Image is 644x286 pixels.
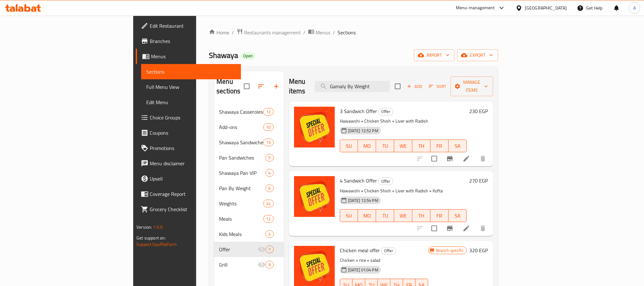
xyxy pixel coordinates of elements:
a: Full Menu View [141,79,241,95]
button: FR [430,209,449,222]
nav: breadcrumb [209,28,498,37]
div: Pan Sandwiches [219,154,265,161]
span: Get support on: [136,234,166,242]
button: Sort [427,82,448,91]
span: SU [343,141,356,151]
span: Add [406,83,423,90]
button: Add [404,82,425,91]
span: Branches [150,37,236,45]
span: Upsell [150,175,236,182]
span: 1.0.0 [153,223,163,231]
div: Shawaya Pan VIP4 [214,165,284,181]
span: Select section [391,80,404,93]
div: Meals [219,215,263,223]
a: Edit Menu [141,95,241,110]
span: Coverage Report [150,190,236,198]
div: items [265,184,273,192]
span: Pan By Weight [219,184,265,192]
a: Support.OpsPlatform [136,240,177,248]
img: 3 Sandwich Offer [294,107,335,147]
div: Grill [219,261,258,268]
button: MO [358,139,376,152]
span: Menu disclaimer [150,160,236,167]
li: / [333,29,335,36]
div: Offer [378,177,393,185]
span: FR [433,211,446,220]
div: Shawaya Casseroles12 [214,104,284,119]
button: MO [358,209,376,222]
div: items [265,246,273,253]
span: 4 [266,170,273,176]
span: Select all sections [240,80,253,93]
span: Shawaya Sandwiches [219,139,263,146]
span: Edit Restaurant [150,22,236,30]
div: items [263,139,273,146]
a: Menus [308,28,330,37]
a: Restaurants management [236,28,301,37]
span: TU [379,211,392,220]
span: 12 [264,109,273,115]
span: 9 [266,262,273,268]
button: delete [475,221,490,236]
span: Full Menu View [146,83,236,91]
span: Shawaya Casseroles [219,108,263,116]
div: Offer7 [214,242,284,257]
span: SA [451,211,464,220]
span: Sections [338,29,356,36]
button: Manage items [450,76,493,96]
div: Shawaya Pan VIP [219,169,265,177]
div: Pan Sandwiches5 [214,150,284,165]
span: Select to update [428,222,441,235]
span: SA [451,141,464,151]
input: search [315,81,390,92]
span: Menus [316,29,330,36]
h6: 320 EGP [469,246,488,255]
span: WE [397,211,410,220]
span: MO [360,211,373,220]
span: 5 [266,155,273,161]
span: Edit Menu [146,98,236,106]
button: Branch-specific-item [442,151,457,166]
button: export [457,49,498,61]
div: items [263,215,273,223]
span: Restaurants management [244,29,301,36]
span: [DATE] 12:52 PM [346,128,381,134]
span: Offer [381,247,396,254]
div: items [265,230,273,238]
img: 4 Sandwich Offer [294,176,335,217]
a: Sections [141,64,241,79]
a: Choice Groups [136,110,241,125]
span: Sections [146,68,236,75]
svg: Inactive section [258,246,265,253]
button: Add section [269,79,284,94]
button: SA [449,139,467,152]
a: Promotions [136,140,241,156]
span: [DATE] 12:54 PM [346,197,381,204]
a: Menus [136,49,241,64]
svg: Inactive section [258,261,265,268]
span: TH [415,211,428,220]
div: Menu-management [456,4,495,12]
div: Shawaya Sandwiches13 [214,135,284,150]
a: Menu disclaimer [136,156,241,171]
span: TU [379,141,392,151]
a: Edit Restaurant [136,18,241,33]
span: Chicken meal offer [340,246,380,255]
button: FR [430,139,449,152]
span: A [633,4,636,11]
span: 13 [264,139,273,146]
span: Add item [404,82,425,91]
span: 3 [266,231,273,237]
span: import [419,51,449,59]
div: Open [241,52,255,60]
button: TH [412,209,430,222]
span: 12 [264,216,273,222]
span: FR [433,141,446,151]
button: WE [394,209,412,222]
span: Open [241,53,255,59]
span: Promotions [150,144,236,152]
p: Chicken + rice + salad [340,256,428,264]
span: 4 Sandwich Offer [340,176,377,185]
